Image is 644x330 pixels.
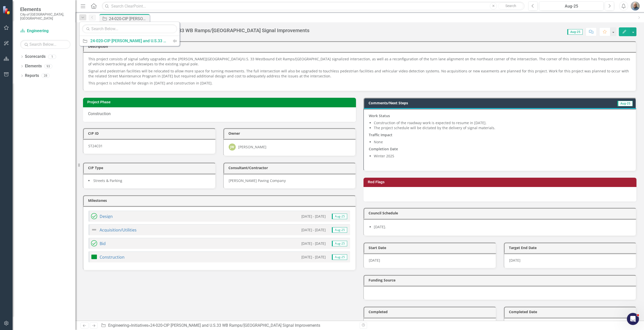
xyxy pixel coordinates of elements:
button: Aug-25 [539,2,603,11]
input: Search Below... [20,40,70,49]
span: Aug-25 [567,29,583,35]
span: Elements [20,6,70,12]
strong: Work Status [369,113,390,118]
div: 24-020-CIP [PERSON_NAME] and U.S.33 WB Ramps/[GEOGRAPHIC_DATA] Signal Improvements [150,323,320,328]
input: Search ClearPoint... [102,2,525,11]
li: Construction of the roadway work is expected to resume in [DATE]. [374,120,631,125]
div: [PERSON_NAME] [238,145,266,150]
h3: Council Schedule [369,211,633,215]
span: Streets & Parking [93,178,122,183]
a: Bid [100,241,106,246]
h3: Milestones [88,199,353,202]
span: [DATE] [509,258,520,263]
h3: Project Phase [87,100,353,104]
h3: Target End Date [509,246,633,250]
img: Jared Groves [631,2,640,11]
img: ClearPoint Strategy [3,6,11,15]
a: Engineering [108,323,129,328]
p: This project consists of signal safety upgrades at the [PERSON_NAME][GEOGRAPHIC_DATA]/U.S. 33 Wes... [88,57,631,68]
h3: CIP Type [88,166,213,170]
h3: Funding Source [369,278,633,282]
span: Aug-25 [332,227,347,233]
small: [DATE] - [DATE] [301,241,326,246]
strong: Traffic Impact [369,132,392,137]
div: 24-020-CIP [PERSON_NAME] and U.S.33 WB Ramps/[GEOGRAPHIC_DATA] Signal Improvements [94,28,309,33]
div: 93 [44,64,52,68]
a: 24-020-CIP [PERSON_NAME] and U.S.33 WB Ramps/[GEOGRAPHIC_DATA] Signal Improvements [79,36,170,45]
div: Aug-25 [541,3,602,9]
span: Aug-25 [332,241,347,246]
span: Search [505,4,516,8]
strong: Completion Date [369,147,398,151]
a: Scorecards [25,54,46,60]
span: Construction [88,111,111,116]
div: Engineering [94,33,309,37]
a: Reports [25,73,39,79]
li: Winter 2025 [374,154,631,159]
span: Aug-25 [617,101,633,106]
div: 1 [48,55,56,59]
span: ST24C01 [88,144,103,148]
h3: Completed Date [509,310,633,314]
div: 28 [42,74,50,78]
li: [DATE]. [374,224,631,229]
span: Aug-25 [332,214,347,219]
a: Initiatives [131,323,148,328]
span: [PERSON_NAME] Paving Company [229,178,286,183]
small: City of [GEOGRAPHIC_DATA], [GEOGRAPHIC_DATA] [20,12,70,21]
li: The project schedule will be dictated by the delivery of signal materials. [374,125,631,130]
a: Engineering [20,28,70,34]
a: Construction [100,254,125,260]
img: On Target [91,254,97,260]
p: Signal and pedestrian facilities will be relocated to allow more space for turning movements. The... [88,68,631,80]
small: [DATE] - [DATE] [301,255,326,259]
img: Not Defined [91,227,97,233]
h3: Red Flags [368,180,634,184]
p: This project is scheduled for design in [DATE] and construction in [DATE]. [88,80,631,86]
span: [DATE] [369,258,380,263]
div: » » [101,323,356,328]
img: Completed [91,213,97,219]
h3: Start Date [369,246,493,250]
img: Completed [91,240,97,246]
button: Search [498,3,523,10]
h3: Comments/Next Steps [369,101,557,105]
h3: Completed [369,310,493,314]
div: 24-020-CIP [PERSON_NAME] and U.S.33 WB Ramps/[GEOGRAPHIC_DATA] Signal Improvements [90,38,167,44]
small: [DATE] - [DATE] [301,227,326,232]
span: Aug-25 [332,254,347,260]
h3: CIP ID [88,131,213,135]
h3: Consultant/Contractor [228,166,353,170]
a: Acquisition/Utilities [100,227,137,233]
div: JW [229,144,236,151]
div: 24-020-CIP [PERSON_NAME] and U.S.33 WB Ramps/[GEOGRAPHIC_DATA] Signal Improvements [109,16,148,22]
small: [DATE] - [DATE] [301,214,326,219]
h3: Description [88,44,633,48]
h3: Owner [228,131,353,135]
a: Design [100,214,113,219]
input: Search Below... [82,24,177,33]
iframe: Intercom live chat [627,313,639,325]
a: Elements [25,63,42,69]
li: None [374,139,631,145]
